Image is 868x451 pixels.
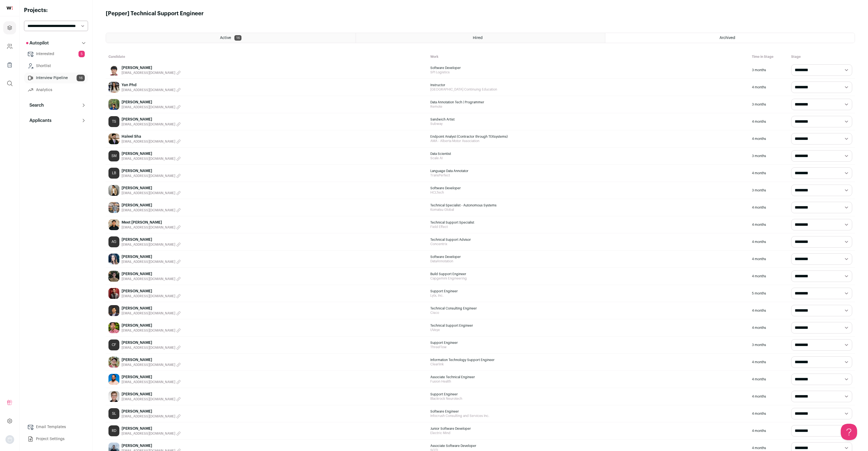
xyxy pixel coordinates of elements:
[108,374,119,385] img: b77fab0b5d1cd00731a41ec55cdea8d6482d9323a8e2f3c7bc800b1e49dc1f7b.jpg
[122,242,175,247] span: [EMAIL_ADDRESS][DOMAIN_NAME]
[430,134,747,139] span: Endpoint Analyst (Contractor through TEKsystems)
[122,191,175,195] span: [EMAIL_ADDRESS][DOMAIN_NAME]
[430,255,747,259] span: Software Developer
[122,443,181,449] a: [PERSON_NAME]
[108,65,119,76] img: d990923c21e5dbbfa18fd46459d94f46cc7e7d0413b7a714782086c254efefbe
[430,276,747,281] span: Capgemini Engineering
[3,21,16,34] a: Projects
[430,426,747,431] span: Junior Software Developer
[749,79,788,96] div: 4 months
[430,306,747,311] span: Technical Consulting Engineer
[77,75,85,81] span: 16
[122,139,175,144] span: [EMAIL_ADDRESS][DOMAIN_NAME]
[122,323,181,328] a: [PERSON_NAME]
[122,340,181,345] a: [PERSON_NAME]
[24,100,88,111] button: Search
[122,105,181,109] button: [EMAIL_ADDRESS][DOMAIN_NAME]
[122,380,181,384] button: [EMAIL_ADDRESS][DOMAIN_NAME]
[430,190,747,195] span: HCLTech
[24,7,88,14] h2: Projects:
[430,122,747,126] span: Subway
[749,336,788,353] div: 3 months
[108,236,119,247] div: AG
[749,302,788,319] div: 4 months
[122,168,181,174] a: [PERSON_NAME]
[5,435,14,444] img: nopic.png
[122,328,175,333] span: [EMAIL_ADDRESS][DOMAIN_NAME]
[430,328,747,332] span: UVeye
[430,139,747,143] span: AMA - Alberta Motor Association
[108,151,119,161] a: SM
[430,156,747,160] span: Scale AI
[108,357,119,368] img: a1fa897370a01d208380826e0a84ca7645402b4b0a63db096598f893d528ac00
[122,134,181,139] a: Haleel Sha
[749,319,788,336] div: 4 months
[24,73,88,83] a: Interview Pipeline16
[430,375,747,379] span: Associate Technical Engineer
[430,345,747,349] span: ThreeFlow
[749,405,788,422] div: 4 months
[78,51,85,57] span: 5
[122,357,181,363] a: [PERSON_NAME]
[749,52,788,62] div: Time in Stage
[430,379,747,384] span: Fusion Health
[430,396,747,401] span: Blackrock Neurotech
[122,151,181,157] a: [PERSON_NAME]
[24,115,88,126] button: Applicants
[122,311,181,315] button: [EMAIL_ADDRESS][DOMAIN_NAME]
[122,260,175,264] span: [EMAIL_ADDRESS][DOMAIN_NAME]
[749,371,788,388] div: 4 months
[122,208,181,212] button: [EMAIL_ADDRESS][DOMAIN_NAME]
[749,216,788,233] div: 4 months
[430,220,747,225] span: Technical Support Specialist
[473,36,483,40] span: Hired
[122,225,181,230] button: [EMAIL_ADDRESS][DOMAIN_NAME]
[122,71,181,75] button: [EMAIL_ADDRESS][DOMAIN_NAME]
[122,306,181,311] a: [PERSON_NAME]
[430,169,747,173] span: Language Data Annotator
[430,293,747,298] span: Lytx, Inc.
[430,237,747,242] span: Technical Support Advisor
[122,88,181,92] button: [EMAIL_ADDRESS][DOMAIN_NAME]
[749,62,788,79] div: 3 months
[122,363,175,367] span: [EMAIL_ADDRESS][DOMAIN_NAME]
[430,225,747,229] span: Field Effect
[108,168,119,179] a: LB
[108,408,119,419] a: SL
[106,33,356,43] a: Active 16
[108,425,119,436] a: RD
[24,61,88,71] a: Shortlist
[122,157,181,161] button: [EMAIL_ADDRESS][DOMAIN_NAME]
[5,435,14,444] button: Open dropdown
[26,102,44,109] p: Search
[122,88,175,92] span: [EMAIL_ADDRESS][DOMAIN_NAME]
[108,219,119,230] img: 7c81b888765abfe8f33c7ed651e657272fde5d80d9bf648b63c0d359f17c1ffc
[430,323,747,328] span: Technical Support Engineer
[122,345,181,350] button: [EMAIL_ADDRESS][DOMAIN_NAME]
[122,277,175,281] span: [EMAIL_ADDRESS][DOMAIN_NAME]
[749,96,788,113] div: 3 months
[430,70,747,74] span: SPI Logistics
[108,99,119,110] img: d93fdac388e537e67a320320ba3a5d8f82868e5652beab0ad42d0d12d956ea98.jpg
[749,148,788,164] div: 3 months
[108,202,119,213] img: 5e058e39a5f60f2d42cacb0a5f8af561cb8c4a3b86cd4a297b88bdda74c8c729.jpg
[108,391,119,402] img: ed475dfa08f967d742c76b3ceac0f8afc7b03d1b6d6995b59c51ee2d8207a973
[122,363,181,367] button: [EMAIL_ADDRESS][DOMAIN_NAME]
[122,294,181,298] button: [EMAIL_ADDRESS][DOMAIN_NAME]
[122,185,181,191] a: [PERSON_NAME]
[122,397,181,401] button: [EMAIL_ADDRESS][DOMAIN_NAME]
[749,422,788,439] div: 4 months
[122,431,181,436] button: [EMAIL_ADDRESS][DOMAIN_NAME]
[430,186,747,190] span: Software Developer
[108,116,119,127] div: TS
[122,409,181,414] a: [PERSON_NAME]
[122,294,175,298] span: [EMAIL_ADDRESS][DOMAIN_NAME]
[108,133,119,144] img: acf0038a1f1773a2c58cdafcc3aa2b23bc243a1f675713f48412801c10a60e82.jpg
[749,354,788,371] div: 4 months
[428,52,749,62] div: Work
[3,40,16,53] a: Company and ATS Settings
[430,362,747,366] span: Clearlink
[122,122,181,127] button: [EMAIL_ADDRESS][DOMAIN_NAME]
